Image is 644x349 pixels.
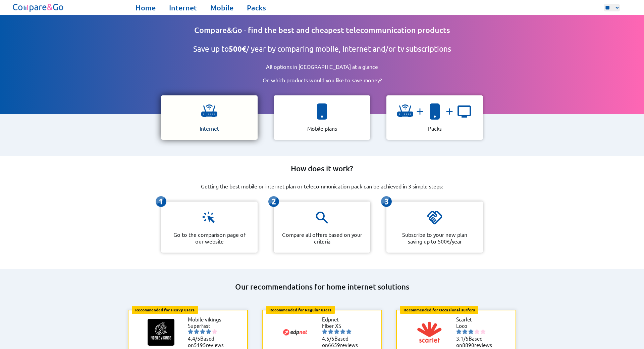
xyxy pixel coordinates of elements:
[322,329,327,334] img: starnr1
[169,3,197,12] a: Internet
[269,307,331,312] b: Recommended for Regular users
[136,3,156,12] a: Home
[381,196,392,207] img: icon representing the third-step
[456,103,472,120] img: icon representing a tv
[468,329,474,334] img: starnr3
[397,103,413,120] img: icon representing a wifi
[282,319,309,346] img: Logo of Edpnet
[314,210,330,226] img: icon representing a magnifying glass
[456,329,462,334] img: starnr1
[188,322,228,329] li: Superfast
[381,95,488,140] a: icon representing a wifiandicon representing a smartphoneandicon representing a tv Packs
[201,210,217,226] img: icon representing a click
[456,335,469,342] span: 3.1/5
[328,342,340,348] span: 6659
[346,329,352,334] img: starnr5
[328,329,333,334] img: starnr2
[334,329,339,334] img: starnr3
[428,125,442,132] p: Packs
[322,335,334,342] span: 4.5/5
[268,196,279,207] img: icon representing the second-step
[193,44,451,54] h2: Save up to / year by comparing mobile, internet and/or tv subscriptions
[456,322,496,329] li: Loco
[474,329,480,334] img: starnr4
[282,231,362,245] p: Compare all offers based on your criteria
[462,342,474,348] span: 8890
[394,231,475,245] p: Subscribe to your new plan saving up to 500€/year
[456,316,496,322] li: Scarlet
[229,44,246,53] b: 500€
[462,329,468,334] img: starnr2
[194,329,199,334] img: starnr2
[200,329,205,334] img: starnr3
[443,106,456,117] img: and
[201,183,443,189] p: Getting the best mobile or internet plan or telecommunication pack can be achieved in 3 simple st...
[121,282,523,292] h2: Our recommendations for home internet solutions
[314,103,330,120] img: icon representing a smartphone
[340,329,345,334] img: starnr4
[241,77,403,83] p: On which products would you like to save money?
[188,335,200,342] span: 4.4/5
[156,196,166,207] img: icon representing the first-step
[322,335,362,348] li: Based on reviews
[200,125,219,132] p: Internet
[427,103,443,120] img: icon representing a smartphone
[416,319,443,346] img: Logo of Scarlet
[188,335,228,348] li: Based on reviews
[322,316,362,322] li: Edpnet
[427,210,443,226] img: icon representing a handshake
[291,164,353,173] h2: How does it work?
[413,106,427,117] img: and
[456,335,496,348] li: Based on reviews
[480,329,486,334] img: starnr5
[156,95,263,140] a: icon representing a wifi Internet
[307,125,337,132] p: Mobile plans
[245,63,399,70] p: All options in [GEOGRAPHIC_DATA] at a glance
[404,307,475,312] b: Recommended for Occasional surfers
[11,2,65,13] img: Logo of Compare&Go
[194,25,450,35] h1: Compare&Go - find the best and cheapest telecommunication products
[268,95,376,140] a: icon representing a smartphone Mobile plans
[322,322,362,329] li: Fiber XS
[210,3,233,12] a: Mobile
[201,103,217,120] img: icon representing a wifi
[212,329,217,334] img: starnr5
[247,3,266,12] a: Packs
[169,231,250,245] p: Go to the comparison page of our website
[188,329,193,334] img: starnr1
[135,307,195,312] b: Recommended for Heavy users
[148,319,174,346] img: Logo of Mobile vikings
[188,316,228,322] li: Mobile vikings
[194,342,206,348] span: 5195
[206,329,211,334] img: starnr4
